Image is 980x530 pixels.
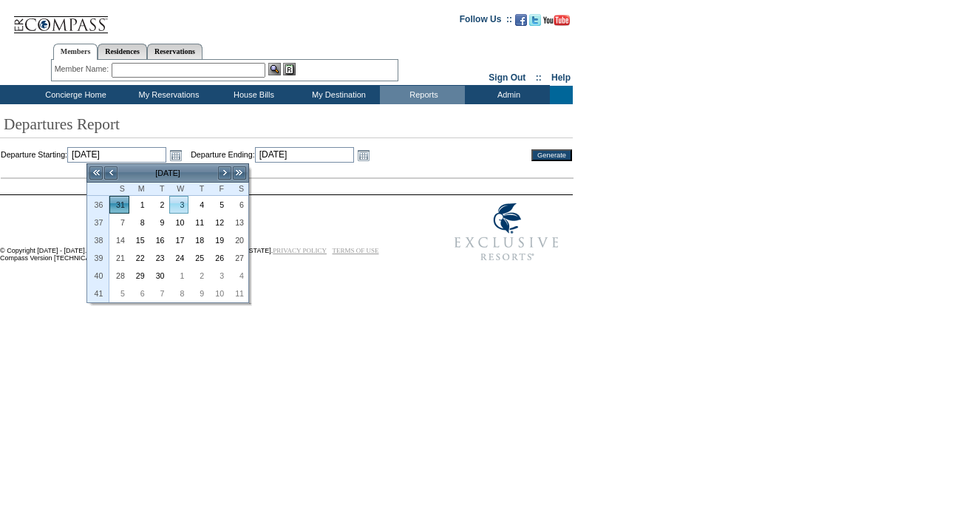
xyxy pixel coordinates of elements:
[189,232,208,248] a: 18
[210,86,295,104] td: House Bills
[229,232,248,248] a: 20
[229,214,248,231] a: 13
[168,147,184,163] a: Open the calendar popup.
[110,250,129,266] a: 21
[89,166,103,180] a: <<
[208,231,228,249] td: Friday, September 19, 2025
[150,197,169,213] a: 2
[188,231,208,249] td: Thursday, September 18, 2025
[150,285,169,302] a: 7
[529,14,541,26] img: Follow us on Twitter
[150,250,169,266] a: 23
[170,197,188,213] a: 3
[130,197,149,213] a: 1
[129,196,149,214] td: Monday, September 01, 2025
[149,214,169,231] td: Tuesday, September 09, 2025
[208,183,228,196] th: Friday
[13,4,109,34] img: Compass Home
[465,86,550,104] td: Admin
[130,268,149,284] a: 29
[489,72,525,83] a: Sign Out
[188,196,208,214] td: Thursday, September 04, 2025
[1,147,515,163] td: Departure Starting: Departure Ending:
[188,183,208,196] th: Thursday
[380,86,465,104] td: Reports
[228,196,248,214] td: Saturday, September 06, 2025
[217,166,232,180] a: >
[169,183,189,196] th: Wednesday
[87,285,109,302] th: 41
[189,214,208,231] a: 11
[130,250,149,266] a: 22
[551,72,571,83] a: Help
[87,267,109,285] th: 40
[130,285,149,302] a: 6
[189,250,208,266] a: 25
[189,285,208,302] a: 9
[188,249,208,267] td: Thursday, September 25, 2025
[536,72,542,83] span: ::
[169,196,189,214] td: Wednesday, September 03, 2025
[103,166,118,180] a: <
[109,285,129,302] td: Sunday, October 05, 2025
[118,165,217,181] td: [DATE]
[170,232,188,248] a: 17
[209,285,228,302] a: 10
[188,214,208,231] td: Thursday, September 11, 2025
[295,86,380,104] td: My Destination
[150,232,169,248] a: 16
[228,267,248,285] td: Saturday, October 04, 2025
[149,231,169,249] td: Tuesday, September 16, 2025
[109,267,129,285] td: Sunday, September 28, 2025
[169,231,189,249] td: Wednesday, September 17, 2025
[150,268,169,284] a: 30
[170,214,188,231] a: 10
[228,249,248,267] td: Saturday, September 27, 2025
[440,195,573,269] img: Exclusive Resorts
[129,183,149,196] th: Monday
[209,197,228,213] a: 5
[24,86,125,104] td: Concierge Home
[125,86,210,104] td: My Reservations
[543,15,570,26] img: Subscribe to our YouTube Channel
[208,196,228,214] td: Friday, September 05, 2025
[130,232,149,248] a: 15
[53,44,98,60] a: Members
[149,267,169,285] td: Tuesday, September 30, 2025
[129,267,149,285] td: Monday, September 29, 2025
[208,267,228,285] td: Friday, October 03, 2025
[110,232,129,248] a: 14
[273,247,327,254] a: PRIVACY POLICY
[208,285,228,302] td: Friday, October 10, 2025
[209,250,228,266] a: 26
[189,268,208,284] a: 2
[109,249,129,267] td: Sunday, September 21, 2025
[283,63,296,75] img: Reservations
[110,197,129,213] a: 31
[87,249,109,267] th: 39
[129,231,149,249] td: Monday, September 15, 2025
[129,214,149,231] td: Monday, September 08, 2025
[130,214,149,231] a: 8
[228,285,248,302] td: Saturday, October 11, 2025
[109,183,129,196] th: Sunday
[149,285,169,302] td: Tuesday, October 07, 2025
[110,285,129,302] a: 5
[149,196,169,214] td: Tuesday, September 02, 2025
[188,285,208,302] td: Thursday, October 09, 2025
[355,147,372,163] a: Open the calendar popup.
[87,231,109,249] th: 38
[109,231,129,249] td: Sunday, September 14, 2025
[209,268,228,284] a: 3
[208,214,228,231] td: Friday, September 12, 2025
[515,18,527,27] a: Become our fan on Facebook
[170,250,188,266] a: 24
[110,214,129,231] a: 7
[147,44,203,59] a: Reservations
[55,63,112,75] div: Member Name:
[129,249,149,267] td: Monday, September 22, 2025
[110,268,129,284] a: 28
[208,249,228,267] td: Friday, September 26, 2025
[169,267,189,285] td: Wednesday, October 01, 2025
[229,268,248,284] a: 4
